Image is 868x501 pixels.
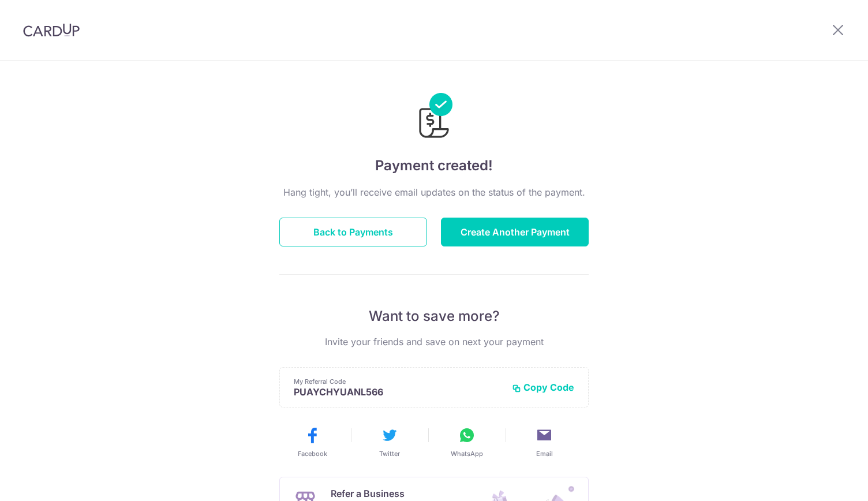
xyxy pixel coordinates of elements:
[416,93,452,141] img: Payments
[356,426,424,458] button: Twitter
[331,487,457,500] p: Refer a Business
[441,218,589,246] button: Create Another Payment
[294,377,503,386] p: My Referral Code
[512,382,574,393] button: Copy Code
[279,307,589,326] p: Want to save more?
[23,23,80,37] img: CardUp
[379,449,400,458] span: Twitter
[279,335,589,349] p: Invite your friends and save on next your payment
[279,218,427,246] button: Back to Payments
[536,449,553,458] span: Email
[279,185,589,199] p: Hang tight, you’ll receive email updates on the status of the payment.
[278,426,346,458] button: Facebook
[298,449,327,458] span: Facebook
[279,155,589,176] h4: Payment created!
[294,386,503,398] p: PUAYCHYUANL566
[510,426,578,458] button: Email
[451,449,483,458] span: WhatsApp
[433,426,501,458] button: WhatsApp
